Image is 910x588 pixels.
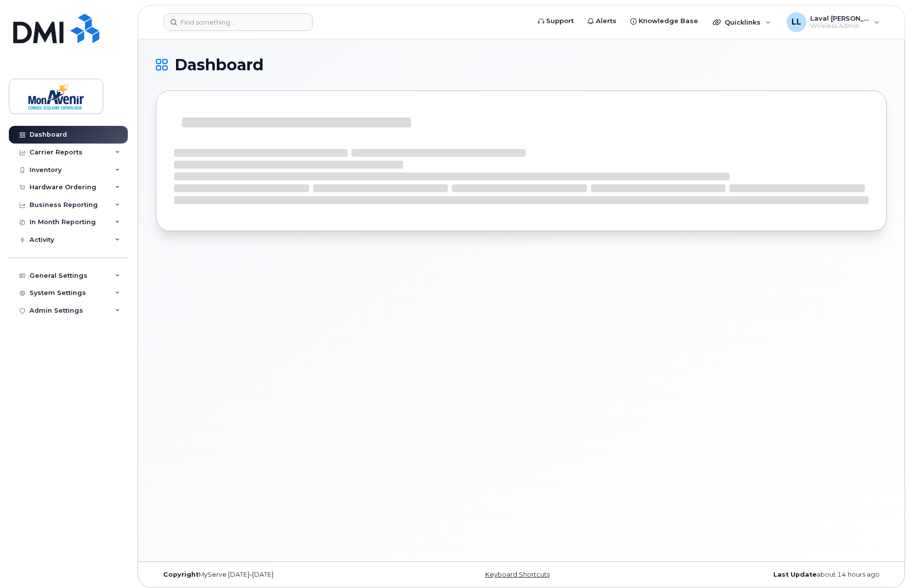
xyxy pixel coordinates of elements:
[156,571,400,579] div: MyServe [DATE]–[DATE]
[175,58,264,72] span: Dashboard
[163,571,199,578] strong: Copyright
[643,571,887,579] div: about 14 hours ago
[485,571,550,578] a: Keyboard Shortcuts
[773,571,817,578] strong: Last Update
